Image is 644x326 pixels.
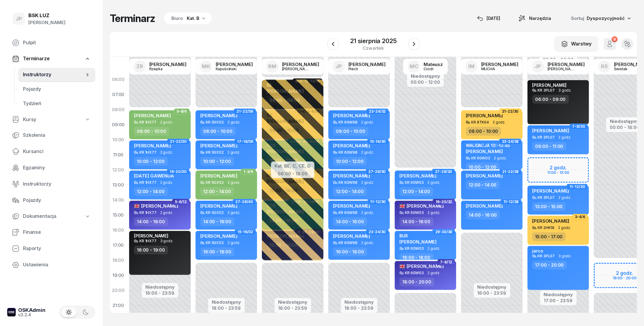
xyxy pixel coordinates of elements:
div: Rzepka [149,67,178,71]
div: Niedostępny [477,285,506,289]
span: 2 godz. [361,150,374,155]
span: 3 godz. [160,239,173,243]
div: KR 6GW98 [338,120,357,124]
span: 2 godz. [493,120,506,124]
span: Kursanci [23,148,90,155]
button: Niedostępny16:00 - 23:59 [145,284,175,297]
div: KR 5GX52 [206,180,224,184]
span: 21-22/30 [170,141,187,142]
span: 19-20/32 [435,201,452,202]
span: [PERSON_NAME] [399,263,444,269]
div: 08:00 [110,102,127,117]
div: 16:00 - 19:00 [134,246,168,254]
span: Ustawienia [23,261,90,269]
span: [PERSON_NAME] [333,143,370,149]
span: Tydzień [23,100,90,108]
div: 14:00 - 16:00 [466,211,500,219]
div: 15:00 - 17:00 [532,232,566,241]
div: [PERSON_NAME] [216,62,253,67]
span: Finanse [23,228,90,236]
span: [DATE] GAWENDA [134,173,174,179]
span: MC [410,64,418,69]
span: [PERSON_NAME] [333,113,370,118]
span: 2 godz. [160,150,173,155]
div: 12:00 - 14:00 [399,187,433,196]
span: 3-4/6 [575,216,585,218]
div: 17:00 [110,238,127,253]
span: Sortuj [571,14,585,22]
span: [PERSON_NAME] [466,173,503,179]
span: IM [468,64,474,69]
a: Terminarze [7,52,95,66]
span: [PERSON_NAME] [333,233,370,239]
span: 2 godz. [227,211,240,215]
div: 12:00 - 14:00 [134,187,168,196]
a: Ustawienia [7,258,95,272]
h1: Terminarz [110,13,155,24]
div: 08:00 - 10:00 [134,127,169,136]
span: 17-18/38 [237,141,253,142]
div: KR 1HX77 [139,211,157,215]
div: Niedostępny [610,119,639,124]
span: 15-16/30 [370,141,386,142]
div: 18:00 - 23:59 [344,304,374,311]
a: Instruktorzy [7,177,95,191]
div: KR 6GW98 [338,211,357,215]
span: [PERSON_NAME] [200,143,237,149]
div: 10:00 [110,132,127,147]
a: ZR[PERSON_NAME]Rzepka [129,59,191,74]
div: 18:00 - 20:00 [399,277,434,286]
span: [PERSON_NAME] [532,188,569,194]
div: [DATE] [477,15,500,22]
div: 10:00 - 12:00 [333,157,367,166]
span: Pulpit [23,39,90,47]
div: 09:00 - 11:00 [532,142,566,151]
span: 2 godz. [558,226,571,230]
span: 11-12/38 [503,201,519,202]
div: KR 5GX52 [206,150,224,154]
a: MCMateuszCioch [403,59,448,74]
a: Kursanci [7,144,95,159]
div: 12:00 - 14:00 [466,180,500,189]
span: [PERSON_NAME] [134,113,171,118]
span: ZR [136,64,143,69]
button: Niedostępny18:00 - 23:59 [212,299,241,312]
span: 2 godz. [361,120,374,124]
div: 10:00 - 12:00 [466,163,500,171]
div: 06:00 - 09:00 [532,95,569,104]
span: 2 godz. [227,180,240,185]
span: 15-16/32 [237,231,253,233]
a: Finanse [7,225,95,240]
span: [PERSON_NAME] [333,173,370,179]
a: Pojazdy [7,193,95,208]
a: JP[PERSON_NAME]Piech [328,59,390,74]
div: Kat. B [187,15,199,22]
a: Instruktorzy [18,67,95,82]
button: Narzędzia [513,12,557,24]
div: KR 1HX77 [139,180,157,184]
span: [PERSON_NAME] [532,128,569,133]
a: Raporty [7,241,95,256]
button: Warstwy [554,36,598,52]
div: 13:00 - 15:00 [532,202,566,211]
div: jarco [532,248,543,253]
span: 3 godz. [558,88,572,92]
span: 21-22/30 [502,111,519,112]
span: JP [335,64,342,69]
div: 06:00 - 18:00 [274,170,311,176]
span: Pojazdy [23,196,90,204]
span: 21-22/38 [236,111,253,112]
span: [PERSON_NAME] [200,233,237,239]
div: KR 6GW03 [405,246,424,250]
div: 16:00 - 18:00 [399,253,433,262]
span: [PERSON_NAME] [200,113,237,118]
span: Dyspozycyjność [587,15,625,21]
span: [PERSON_NAME] [399,173,436,179]
span: 23-24/38 [502,141,519,142]
div: 17:00 - 23:59 [544,297,573,303]
div: 08:00 - 10:00 [466,127,501,136]
div: KR 5GX52 [206,241,224,245]
div: Niedostępny [411,74,440,78]
span: 2 godz. [160,120,173,124]
div: 16:00 - 18:00 [333,247,367,256]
